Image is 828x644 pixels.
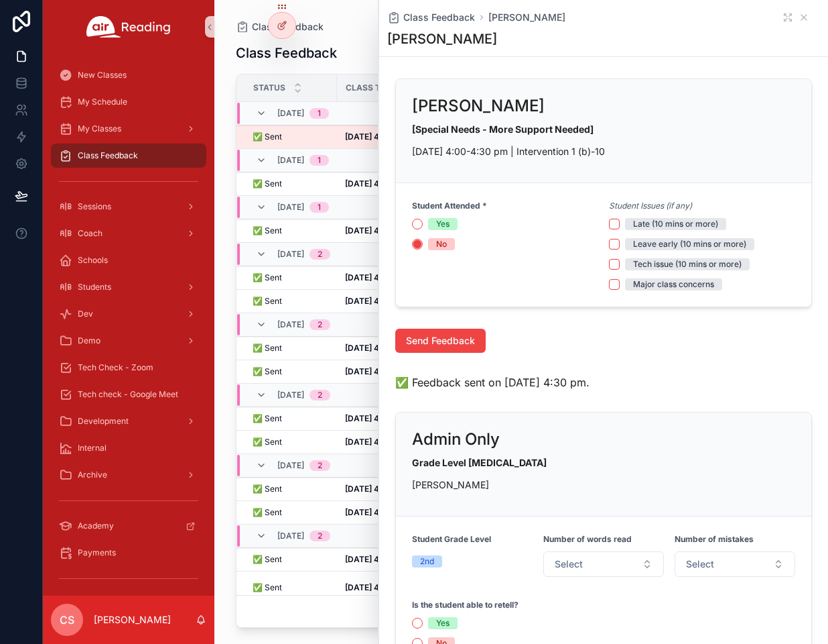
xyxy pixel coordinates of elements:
[252,20,324,34] span: Class Feedback
[51,117,206,141] a: My Classes
[78,443,107,453] span: Internal
[345,582,429,593] a: [DATE] 4:00-4:30 pm
[253,582,329,593] a: ✅ Sent
[609,201,692,211] em: Student Issues (if any)
[43,54,214,596] div: scrollable content
[345,296,429,306] strong: [DATE] 4:00-4:30 pm
[633,278,714,290] div: Major class concerns
[412,201,487,211] strong: Student Attended *
[51,63,206,87] a: New Classes
[345,582,429,592] strong: [DATE] 4:00-4:30 pm
[345,437,429,447] a: [DATE] 4:00-4:30 pm
[318,460,322,471] div: 2
[436,218,450,230] div: Yes
[253,83,285,93] span: Status
[633,258,742,270] div: Tech issue (10 mins or more)
[555,557,583,571] span: Select
[345,366,429,377] a: [DATE] 4:00-4:30 pm
[78,335,100,346] span: Demo
[345,343,429,354] a: [DATE] 4:30-5:00 pm
[277,249,304,260] span: [DATE]
[253,272,282,283] span: ✅ Sent
[318,249,322,260] div: 2
[78,97,127,107] span: My Schedule
[543,534,632,545] strong: Number of words read
[412,123,594,135] strong: [Special Needs - More Support Needed]
[78,282,111,292] span: Students
[412,144,795,158] p: [DATE] 4:00-4:30 pm | Intervention 1 (b)-10
[78,255,108,266] span: Schools
[51,90,206,114] a: My Schedule
[412,95,545,117] h2: [PERSON_NAME]
[387,30,497,48] h1: [PERSON_NAME]
[51,195,206,219] a: Sessions
[253,131,329,142] a: ✅ Sent
[253,413,329,424] a: ✅ Sent
[395,329,486,353] button: Send Feedback
[253,366,329,377] a: ✅ Sent
[253,413,282,424] span: ✅ Sent
[78,228,102,239] span: Coach
[345,343,429,353] strong: [DATE] 4:30-5:00 pm
[345,437,429,447] strong: [DATE] 4:00-4:30 pm
[51,514,206,538] a: Academy
[488,11,565,24] a: [PERSON_NAME]
[675,551,795,577] button: Select Button
[51,248,206,272] a: Schools
[236,20,324,34] a: Class Feedback
[412,429,500,450] h2: Admin Only
[277,390,304,400] span: [DATE]
[253,178,329,189] a: ✅ Sent
[318,155,321,166] div: 1
[345,366,429,376] strong: [DATE] 4:00-4:30 pm
[253,343,282,354] span: ✅ Sent
[51,221,206,246] a: Coach
[253,554,282,565] span: ✅ Sent
[543,551,664,577] button: Select Button
[253,178,282,189] span: ✅ Sent
[253,343,329,354] a: ✅ Sent
[51,356,206,380] a: Tech Check - Zoom
[345,507,429,517] strong: [DATE] 4:00-4:30 pm
[253,272,329,283] a: ✅ Sent
[51,302,206,326] a: Dev
[253,225,282,236] span: ✅ Sent
[345,484,429,494] a: [DATE] 4:30-5:00 pm
[253,296,329,307] a: ✅ Sent
[253,437,329,447] a: ✅ Sent
[345,225,429,236] a: [DATE] 4:00-4:30 pm
[403,11,475,24] span: Class Feedback
[277,531,304,541] span: [DATE]
[633,238,746,250] div: Leave early (10 mins or more)
[675,534,754,545] strong: Number of mistakes
[253,225,329,236] a: ✅ Sent
[78,70,127,80] span: New Classes
[395,374,590,390] span: ✅ Feedback sent on [DATE] 4:30 pm.
[51,382,206,407] a: Tech check - Google Meet
[346,83,395,93] span: Class Time
[51,541,206,565] a: Payments
[412,478,795,492] p: [PERSON_NAME]
[253,437,282,447] span: ✅ Sent
[253,507,329,518] a: ✅ Sent
[345,296,429,307] a: [DATE] 4:00-4:30 pm
[345,178,429,189] strong: [DATE] 4:00-4:30 pm
[51,409,206,433] a: Development
[78,547,116,558] span: Payments
[345,554,429,565] a: [DATE] 4:30-5:00 pm
[253,507,282,518] span: ✅ Sent
[412,534,491,545] strong: Student Grade Level
[253,484,329,494] a: ✅ Sent
[277,108,304,119] span: [DATE]
[318,531,322,541] div: 2
[345,131,429,142] a: [DATE] 4:00-4:30 pm
[686,557,714,571] span: Select
[51,463,206,487] a: Archive
[253,366,282,377] span: ✅ Sent
[345,554,429,564] strong: [DATE] 4:30-5:00 pm
[412,457,547,468] strong: Grade Level [MEDICAL_DATA]
[345,484,429,494] strong: [DATE] 4:30-5:00 pm
[436,238,447,250] div: No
